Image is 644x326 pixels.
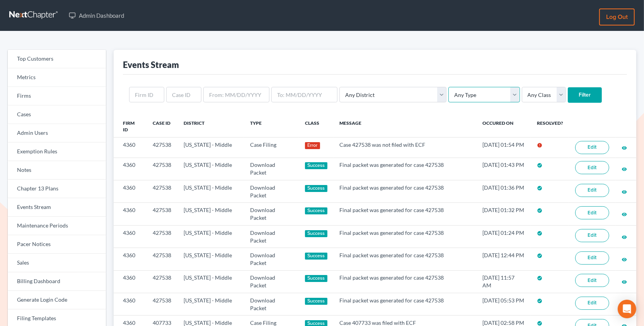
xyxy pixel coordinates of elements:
div: Events Stream [123,59,179,70]
th: District [177,115,244,138]
a: Metrics [8,68,106,87]
a: visibility [622,188,627,195]
a: Edit [575,229,609,242]
td: Final packet was generated for case 427538 [334,293,476,316]
i: error [537,143,542,148]
i: visibility [622,234,627,240]
div: Success [305,298,327,305]
a: Sales [8,254,106,272]
input: Firm ID [129,87,164,102]
i: check_circle [537,253,542,258]
a: visibility [622,144,627,151]
td: Final packet was generated for case 427538 [334,248,476,270]
td: Case 427538 was not filed with ECF [334,138,476,158]
div: Success [305,230,327,237]
td: [DATE] 01:43 PM [476,158,531,180]
td: Download Packet [244,225,299,248]
a: Pacer Notices [8,235,106,254]
a: Chapter 13 Plans [8,180,106,198]
a: Edit [575,274,609,287]
a: Notes [8,161,106,180]
i: check_circle [537,185,542,191]
th: Case ID [147,115,177,138]
td: [US_STATE] - Middle [177,248,244,270]
div: Success [305,253,327,260]
td: 4360 [114,203,147,225]
a: Log out [599,8,635,25]
i: check_circle [537,321,542,326]
td: [US_STATE] - Middle [177,203,244,225]
input: Filter [568,87,602,103]
td: 427538 [147,270,177,293]
i: visibility [622,166,627,172]
td: 427538 [147,225,177,248]
td: Final packet was generated for case 427538 [334,225,476,248]
input: To: MM/DD/YYYY [271,87,337,102]
td: 427538 [147,138,177,158]
th: Message [334,115,476,138]
div: Open Intercom Messenger [618,300,636,318]
i: check_circle [537,231,542,236]
a: visibility [622,256,627,262]
td: 4360 [114,180,147,203]
td: 4360 [114,138,147,158]
a: Edit [575,184,609,197]
i: visibility [622,279,627,285]
div: Success [305,185,327,192]
td: Final packet was generated for case 427538 [334,180,476,203]
td: 4360 [114,270,147,293]
td: [DATE] 01:32 PM [476,203,531,225]
input: Case ID [166,87,201,102]
td: Final packet was generated for case 427538 [334,270,476,293]
a: Maintenance Periods [8,217,106,235]
i: check_circle [537,163,542,168]
td: Download Packet [244,248,299,270]
a: Exemption Rules [8,143,106,161]
td: [DATE] 01:24 PM [476,225,531,248]
th: Occured On [476,115,531,138]
i: visibility [622,189,627,195]
th: Resolved? [531,115,569,138]
a: Billing Dashboard [8,272,106,291]
td: Download Packet [244,180,299,203]
a: visibility [622,233,627,240]
td: Download Packet [244,293,299,316]
td: [DATE] 01:54 PM [476,138,531,158]
td: 427538 [147,158,177,180]
td: 427538 [147,203,177,225]
a: Generate Login Code [8,291,106,309]
th: Firm ID [114,115,147,138]
a: Firms [8,87,106,105]
div: Error [305,142,320,149]
td: [US_STATE] - Middle [177,270,244,293]
a: visibility [622,211,627,217]
td: 427538 [147,180,177,203]
a: Admin Dashboard [65,8,128,22]
td: [US_STATE] - Middle [177,225,244,248]
i: visibility [622,212,627,217]
i: visibility [622,257,627,262]
i: visibility [622,145,627,151]
td: 4360 [114,293,147,316]
th: Class [299,115,334,138]
td: 4360 [114,225,147,248]
td: 427538 [147,293,177,316]
a: Cases [8,105,106,124]
a: Events Stream [8,198,106,217]
i: check_circle [537,275,542,281]
td: Download Packet [244,270,299,293]
input: From: MM/DD/YYYY [203,87,269,102]
td: 4360 [114,248,147,270]
td: [US_STATE] - Middle [177,293,244,316]
td: [US_STATE] - Middle [177,138,244,158]
a: Top Customers [8,50,106,68]
td: [DATE] 01:36 PM [476,180,531,203]
div: Success [305,207,327,214]
td: Case Filing [244,138,299,158]
th: Type [244,115,299,138]
div: Success [305,162,327,169]
a: Edit [575,161,609,174]
td: [DATE] 11:57 AM [476,270,531,293]
a: visibility [622,278,627,285]
a: Edit [575,206,609,219]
